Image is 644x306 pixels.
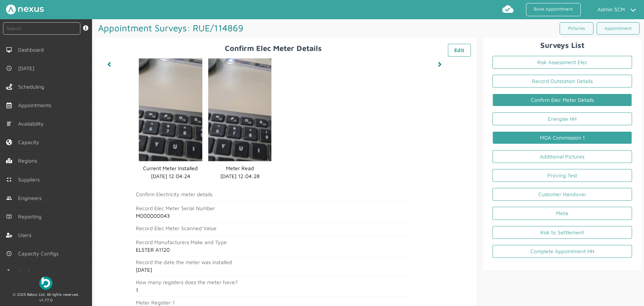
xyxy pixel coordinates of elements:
span: [DATE] [18,65,37,71]
a: Customer Handover [492,188,632,201]
img: md-time.svg [6,65,12,71]
h2: M000000043 [136,213,413,219]
span: Capacity Configs [18,251,61,257]
a: Pictures [559,22,593,35]
span: Engineers [18,195,45,201]
h2: Meter Register 1 [136,300,413,306]
a: Appointment [596,22,639,35]
a: Proving Test [492,169,632,182]
a: Meta [492,207,632,220]
img: confirm_electricity_meter_read_image.png [208,58,272,161]
dd: [DATE] 12:04:28 [208,172,272,180]
img: md-build.svg [6,269,12,275]
span: Capacity [18,139,42,145]
h2: Record Elec Meter Scanned Value [136,225,413,231]
h2: Confirm Elec Meter Details ️️️ [101,44,471,52]
dd: Current Meter Installed [139,164,202,172]
img: Beboc Logo [39,277,52,290]
a: Complete Appointment HH [492,245,632,258]
a: MOA Commission 1 [492,131,632,144]
a: Risk to Settlement [492,226,632,239]
h2: Record Manufacturers Make and Type [136,239,413,245]
h2: ELSTER A1120 [136,247,413,253]
h1: Appointment Surveys: RUE/114869 ️️️ [95,19,368,37]
input: Search by: Ref, PostCode, MPAN, MPRN, Account, Customer [3,22,80,35]
h2: 1 [136,287,413,293]
a: Edit [448,44,471,57]
img: confirm_electricity_meter_current_meter_image.png [139,58,202,161]
a: Book Appointment [526,3,581,16]
span: Suppliers [18,177,43,183]
span: Availability [18,121,47,127]
a: Energise HH [492,112,632,125]
img: md-desktop.svg [6,47,12,53]
img: scheduling-left-menu.svg [6,84,12,90]
h2: Surveys List [486,41,638,49]
img: user-left-menu.svg [6,232,12,238]
h2: How many registers does the meter have? [136,279,413,285]
img: md-cloud-done.svg [502,3,514,15]
img: Nexus [6,5,44,14]
span: Regions [18,158,40,164]
h2: Record the date the meter was installed [136,259,413,265]
span: Scheduling [18,84,47,90]
img: md-book.svg [6,214,12,220]
img: md-list.svg [6,121,12,127]
a: Record Outstation Details [492,75,632,88]
h2: Record Elec Meter Serial Number [136,205,413,211]
img: md-time.svg [6,251,12,257]
img: regions.left-menu.svg [6,158,12,164]
img: capacity-left-menu.svg [6,139,12,145]
span: Users [18,232,34,238]
span: Appointments [18,102,54,108]
img: appointments-left-menu.svg [6,102,12,108]
img: md-people.svg [6,195,12,201]
dd: [DATE] 12:04:24 [139,172,202,180]
span: Dashboard [18,47,47,53]
dd: Meter Read [208,164,272,172]
h2: Confirm Electricity meter details [136,191,413,197]
h2: [DATE] [136,267,413,273]
a: Confirm Elec Meter Details [492,94,632,106]
a: Risk Assessment Elec [492,56,632,69]
span: Reporting [18,214,45,220]
a: Additional Pictures [492,150,632,163]
span: Configurations [18,269,56,275]
img: md-contract.svg [6,177,12,183]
